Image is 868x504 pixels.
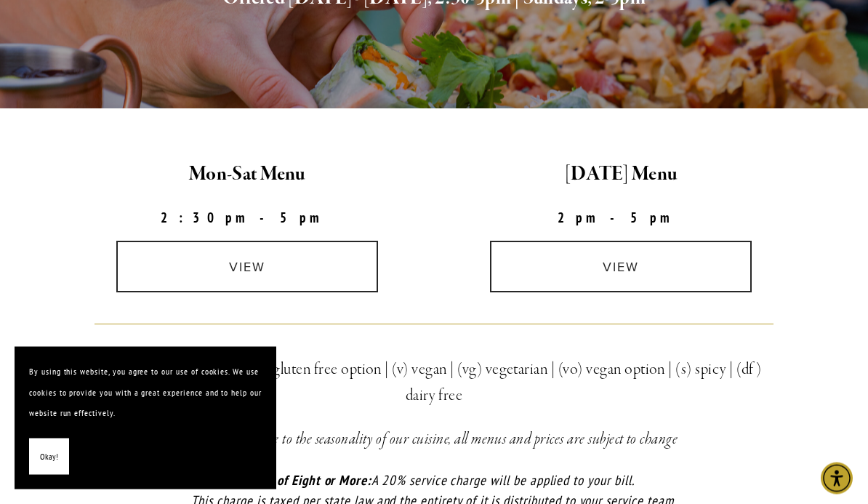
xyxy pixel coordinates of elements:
[558,209,684,227] strong: 2pm-5pm
[95,357,773,409] h3: key: (gf) gluten free | (gfo) gluten free option | (v) vegan | (vg) vegetarian | (vo) vegan optio...
[15,347,276,489] section: Cookie banner
[190,430,678,450] em: *Please note, due to the seasonality of our cuisine, all menus and prices are subject to change
[233,472,371,489] em: Parties of Eight or More:
[29,439,69,476] button: Okay!
[446,160,795,191] h2: [DATE] Menu
[40,447,58,468] span: Okay!
[161,209,334,227] strong: 2:30pm-5pm
[73,160,422,191] h2: Mon-Sat Menu
[490,241,752,293] a: view
[29,361,262,424] p: By using this website, you agree to our use of cookies. We use cookies to provide you with a grea...
[821,463,853,495] div: Accessibility Menu
[116,241,378,293] a: view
